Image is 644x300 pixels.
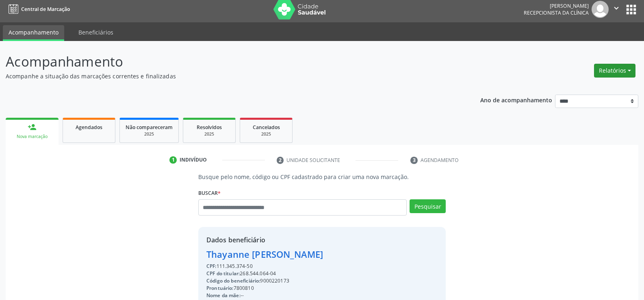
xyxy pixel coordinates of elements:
div: 2025 [189,131,230,137]
div: [PERSON_NAME] [524,2,589,9]
div: 7800810 [206,285,323,292]
div: 268.544.064-04 [206,270,323,277]
div: -- [206,292,323,299]
div: 111.345.374-50 [206,263,323,270]
span: CPF do titular: [206,270,240,277]
p: Busque pelo nome, código ou CPF cadastrado para criar uma nova marcação. [198,173,446,181]
span: Não compareceram [126,124,173,131]
div: Indivíduo [180,156,207,164]
div: 9000220173 [206,277,323,285]
div: Nova marcação [11,134,53,140]
p: Acompanhamento [6,52,449,72]
span: Prontuário: [206,285,234,291]
span: Agendados [76,124,102,131]
span: Resolvidos [197,124,222,131]
button: Pesquisar [410,199,446,213]
button:  [609,1,624,18]
div: person_add [28,123,37,132]
img: img [592,1,609,18]
span: CPF: [206,263,217,270]
div: Thayanne [PERSON_NAME] [206,248,323,261]
i:  [612,4,621,13]
span: Central de Marcação [21,6,70,13]
a: Beneficiários [73,25,119,39]
button: Relatórios [594,64,635,78]
label: Buscar [198,187,221,199]
a: Acompanhamento [3,25,64,41]
span: Código do beneficiário: [206,277,260,284]
a: Central de Marcação [6,2,70,16]
span: Nome da mãe: [206,292,241,299]
p: Ano de acompanhamento [480,95,552,105]
div: 2025 [126,131,173,137]
p: Acompanhe a situação das marcações correntes e finalizadas [6,72,449,80]
div: Dados beneficiário [206,235,323,245]
div: 1 [169,156,177,164]
div: 2025 [246,131,286,137]
span: Cancelados [253,124,280,131]
button: apps [624,2,638,17]
span: Recepcionista da clínica [524,9,589,16]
